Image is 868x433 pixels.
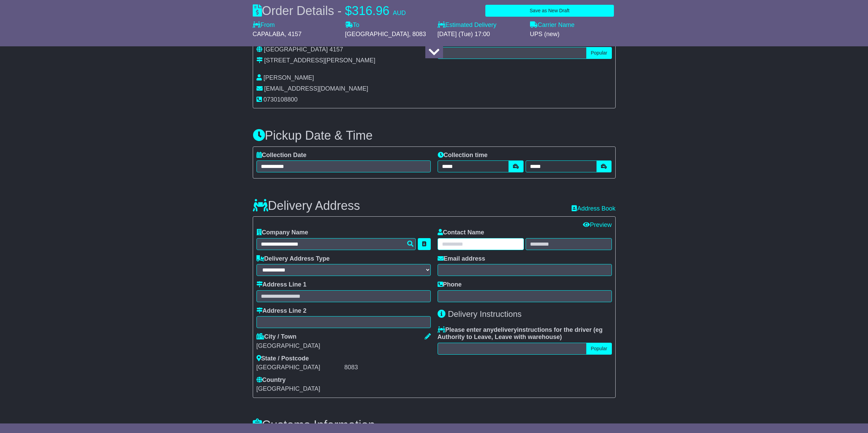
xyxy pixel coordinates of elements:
[572,205,615,212] a: Address Book
[256,152,307,159] label: Collection Date
[264,74,314,81] span: [PERSON_NAME]
[345,21,359,29] label: To
[256,281,307,289] label: Address Line 1
[438,255,485,263] label: Email address
[438,326,603,341] span: eg Authority to Leave, Leave with warehouse
[344,364,431,371] div: 8083
[485,5,614,17] button: Save as New Draft
[256,342,431,350] div: [GEOGRAPHIC_DATA]
[393,10,406,16] span: AUD
[438,31,523,38] div: [DATE] (Tue) 17:00
[264,57,376,64] div: [STREET_ADDRESS][PERSON_NAME]
[438,229,484,236] label: Contact Name
[264,96,298,103] span: 0730108800
[530,21,575,29] label: Carrier Name
[256,229,308,236] label: Company Name
[253,31,285,37] span: CAPALABA
[264,85,368,92] span: [EMAIL_ADDRESS][DOMAIN_NAME]
[284,31,301,37] span: , 4157
[494,326,517,333] span: delivery
[253,21,275,29] label: From
[256,255,330,263] label: Delivery Address Type
[438,152,488,159] label: Collection time
[438,21,523,29] label: Estimated Delivery
[256,385,320,392] span: [GEOGRAPHIC_DATA]
[438,326,612,341] label: Please enter any instructions for the driver ( )
[253,3,406,18] div: Order Details -
[438,281,462,289] label: Phone
[253,418,616,432] h3: Customs Information
[256,355,309,362] label: State / Postcode
[253,129,616,142] h3: Pickup Date & Time
[256,333,297,341] label: City / Town
[530,31,616,38] div: UPS (new)
[352,4,389,18] span: 316.96
[409,31,426,37] span: , 8083
[448,309,521,319] span: Delivery Instructions
[586,343,612,355] button: Popular
[253,199,360,213] h3: Delivery Address
[256,364,343,371] div: [GEOGRAPHIC_DATA]
[583,221,612,228] a: Preview
[256,307,307,315] label: Address Line 2
[256,376,286,384] label: Country
[345,31,409,37] span: [GEOGRAPHIC_DATA]
[345,4,352,18] span: $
